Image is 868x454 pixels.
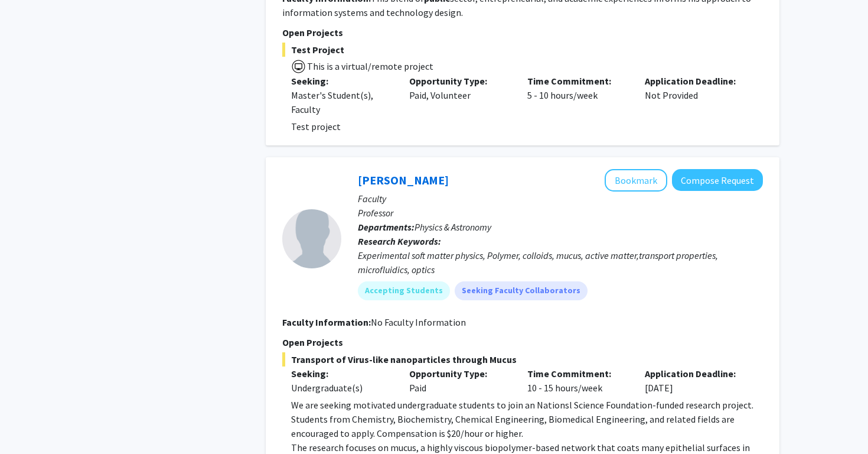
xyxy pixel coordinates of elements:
[358,235,441,247] b: Research Keywords:
[358,173,449,187] a: [PERSON_NAME]
[645,367,745,381] p: Application Deadline:
[291,398,763,440] p: We are seeking motivated undergraduate students to join an Nationsl Science Foundation-funded res...
[282,335,763,349] p: Open Projects
[358,192,763,206] p: Faculty
[400,74,518,116] div: Paid, Volunteer
[291,119,763,134] p: Test project
[282,316,371,328] b: Faculty Information:
[291,88,391,116] div: Master's Student(s), Faculty
[400,367,518,395] div: Paid
[358,221,415,233] b: Departments:
[306,60,433,72] span: This is a virtual/remote project
[455,281,588,300] mat-chip: Seeking Faculty Collaborators
[358,281,450,300] mat-chip: Accepting Students
[518,74,637,116] div: 5 - 10 hours/week
[358,206,763,220] p: Professor
[291,367,391,381] p: Seeking:
[291,381,391,395] div: Undergraduate(s)
[518,367,637,395] div: 10 - 15 hours/week
[371,316,466,328] span: No Faculty Information
[358,248,763,277] div: Experimental soft matter physics, Polymer, colloids, mucus, active matter,transport properties, m...
[282,43,763,57] span: Test Project
[282,352,763,367] span: Transport of Virus-like nanoparticles through Mucus
[291,74,391,88] p: Seeking:
[672,169,763,191] button: Compose Request to Ashis Mukhopadhyay
[605,169,667,192] button: Add Ashis Mukhopadhyay to Bookmarks
[636,74,754,116] div: Not Provided
[527,367,628,381] p: Time Commitment:
[527,74,628,88] p: Time Commitment:
[415,221,491,233] span: Physics & Astronomy
[409,74,510,88] p: Opportunity Type:
[645,74,745,88] p: Application Deadline:
[282,25,763,40] p: Open Projects
[9,401,50,445] iframe: Chat
[636,367,754,395] div: [DATE]
[409,367,510,381] p: Opportunity Type:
